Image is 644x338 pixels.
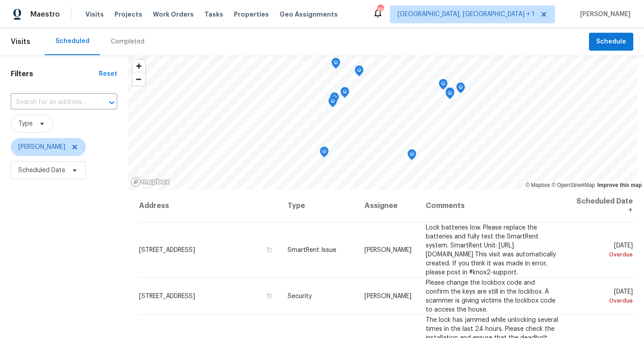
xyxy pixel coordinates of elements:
[106,96,118,109] button: Open
[398,10,534,19] span: [GEOGRAPHIC_DATA], [GEOGRAPHIC_DATA] + 1
[30,10,60,19] span: Maestro
[111,37,144,46] div: Completed
[128,55,638,190] canvas: Map
[288,247,336,253] span: SmartRent Issue
[407,149,416,163] div: Map marker
[288,293,312,299] span: Security
[139,190,280,222] th: Address
[265,291,273,299] button: Copy Address
[139,293,195,299] span: [STREET_ADDRESS]
[525,182,550,188] a: Mapbox
[596,36,626,48] span: Schedule
[330,92,339,106] div: Map marker
[55,37,89,46] div: Scheduled
[576,10,631,19] span: [PERSON_NAME]
[377,5,383,14] div: 39
[574,296,633,305] div: Overdue
[132,73,145,86] button: Zoom out
[328,96,337,110] div: Map marker
[589,33,633,51] button: Schedule
[574,288,633,305] span: [DATE]
[355,65,364,79] div: Map marker
[419,190,567,222] th: Comments
[445,88,454,102] div: Map marker
[204,11,223,17] span: Tasks
[11,32,30,52] span: Visits
[11,69,99,78] h1: Filters
[18,143,65,152] span: [PERSON_NAME]
[132,73,145,86] span: Zoom out
[99,69,117,78] div: Reset
[574,250,633,259] div: Overdue
[18,119,33,128] span: Type
[364,247,411,253] span: [PERSON_NAME]
[331,58,340,72] div: Map marker
[551,182,595,188] a: OpenStreetMap
[320,147,329,160] div: Map marker
[597,182,642,188] a: Improve this map
[265,245,273,253] button: Copy Address
[18,166,65,175] span: Scheduled Date
[357,190,419,222] th: Assignee
[11,95,92,109] input: Search for an address...
[574,242,633,259] span: [DATE]
[85,10,104,19] span: Visits
[439,79,448,93] div: Map marker
[567,190,633,222] th: Scheduled Date ↑
[445,87,454,101] div: Map marker
[234,10,269,19] span: Properties
[426,279,555,312] span: Please change the lockbox code and confirm the keys are still in the lockbox. A scammer is giving...
[340,87,349,101] div: Map marker
[280,10,338,19] span: Geo Assignments
[139,247,195,253] span: [STREET_ADDRESS]
[114,10,142,19] span: Projects
[131,177,170,187] a: Mapbox homepage
[426,224,556,275] span: Lock batteries low. Please replace the batteries and fully test the SmartRent system. SmartRent U...
[132,60,145,73] button: Zoom in
[153,10,194,19] span: Work Orders
[456,82,465,96] div: Map marker
[280,190,357,222] th: Type
[364,293,411,299] span: [PERSON_NAME]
